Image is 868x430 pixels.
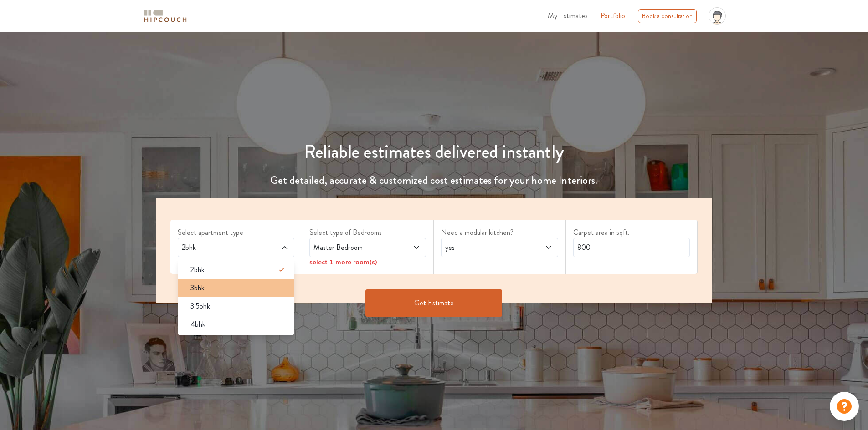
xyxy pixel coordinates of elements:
[548,10,588,21] span: My Estimates
[143,6,188,26] span: logo-horizontal.svg
[190,264,205,275] span: 2bhk
[180,242,262,253] span: 2bhk
[365,289,502,317] button: Get Estimate
[143,8,188,24] img: logo-horizontal.svg
[601,10,625,21] a: Portfolio
[190,301,210,312] span: 3.5bhk
[312,242,393,253] span: Master Bedroom
[150,174,718,187] h4: Get detailed, accurate & customized cost estimates for your home Interiors.
[190,319,205,330] span: 4bhk
[178,227,294,238] label: Select apartment type
[190,283,205,293] span: 3bhk
[441,227,558,238] label: Need a modular kitchen?
[309,227,426,238] label: Select type of Bedrooms
[150,141,718,163] h1: Reliable estimates delivered instantly
[573,238,690,257] input: Enter area sqft
[309,257,426,267] div: select 1 more room(s)
[573,227,690,238] label: Carpet area in sqft.
[638,9,697,23] div: Book a consultation
[443,242,525,253] span: yes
